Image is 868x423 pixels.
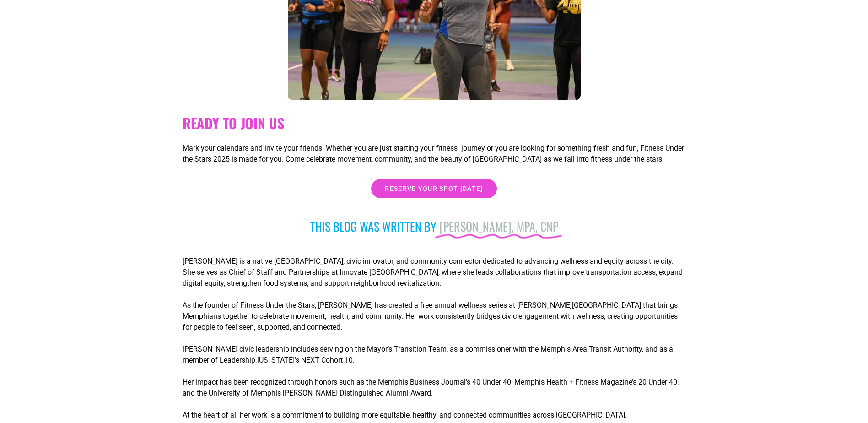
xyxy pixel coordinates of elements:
span: Mark your calendars and invite your friends. Whether you are just starting your fitness journey o... [183,144,684,163]
span: Reserve your spot [DATE] [385,185,483,192]
a: Reserve your spot [DATE] [371,179,496,198]
span: [PERSON_NAME], MPA, CNP [439,219,558,233]
span: This blog was written by [310,217,437,235]
p: [PERSON_NAME] is a native [GEOGRAPHIC_DATA], civic innovator, and community connector dedicated t... [183,256,685,289]
b: Ready to Join Us [183,113,284,133]
p: Her impact has been recognized through honors such as the Memphis Business Journal’s 40 Under 40,... [183,377,685,399]
p: At the heart of all her work is a commitment to building more equitable, healthy, and connected c... [183,410,685,421]
p: [PERSON_NAME] civic leadership includes serving on the Mayor’s Transition Team, as a commissioner... [183,344,685,366]
p: As the founder of Fitness Under the Stars, [PERSON_NAME] has created a free annual wellness serie... [183,300,685,333]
